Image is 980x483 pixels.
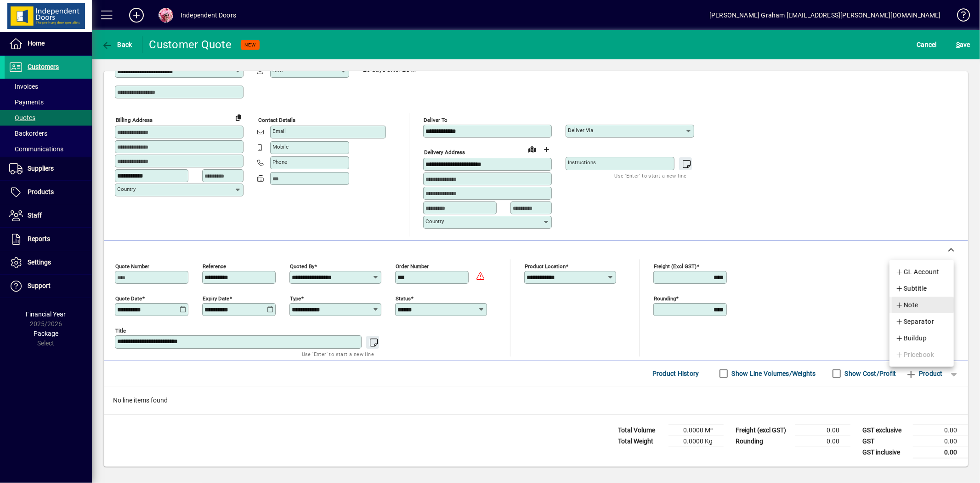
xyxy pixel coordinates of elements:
span: Buildup [895,333,927,344]
button: Separator [889,313,954,330]
span: GL Account [895,266,940,277]
button: Note [889,297,954,313]
span: Subtitle [895,283,927,294]
button: Subtitle [889,280,954,297]
span: Pricebook [895,349,934,360]
span: Note [895,299,918,310]
button: Buildup [889,330,954,346]
button: GL Account [889,264,954,280]
span: Separator [895,316,934,327]
button: Pricebook [889,346,954,363]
